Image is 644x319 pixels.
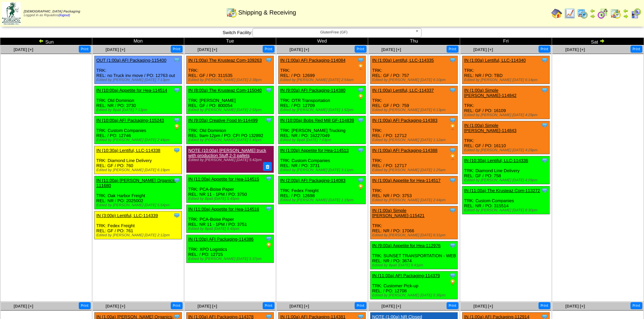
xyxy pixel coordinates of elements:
div: Edited by Bpali [DATE] 9:41pm [372,263,457,267]
img: calendarinout.gif [226,7,237,18]
a: IN (1:00a) Lentiful, LLC-114335 [372,58,434,63]
div: Edited by [PERSON_NAME] [DATE] 2:12pm [96,233,182,237]
div: TRK: Diamond Line Delivery REL: GF / PO: 760 [95,146,182,174]
img: calendarblend.gif [597,8,608,19]
a: IN (1:00a) Simple [PERSON_NAME]-115421 [372,208,425,218]
a: IN (11:00a) Appetite for Hea-114516 [188,207,259,212]
button: Print [79,46,91,53]
img: PO [357,94,364,100]
img: Tooltip [449,272,456,279]
img: Tooltip [265,175,272,182]
img: Tooltip [265,205,272,212]
img: Tooltip [265,235,272,242]
img: Tooltip [449,242,456,249]
img: PO [173,124,180,130]
div: TRK: Custom Companies REL: / PO: 12746 [95,116,182,144]
button: Print [355,302,366,309]
img: PO [357,184,364,190]
div: Edited by [PERSON_NAME] [DATE] 2:44pm [372,198,457,202]
button: Print [539,46,550,53]
a: IN (8:00a) The Krusteaz Com-115040 [188,88,262,93]
a: IN (11:00a) The Krusteaz Com-113272 [464,188,540,193]
div: Edited by [PERSON_NAME] [DATE] 5:42pm [188,158,270,162]
a: IN (1:00p) AFI Packaging-114386 [188,237,254,242]
a: NOTE (10:00a) [PERSON_NAME] truck with production Stuff,2-3 pallets [188,148,266,158]
div: Edited by [PERSON_NAME] [DATE] 4:29pm [464,148,549,152]
img: Tooltip [357,177,364,184]
a: [DATE] [+] [381,47,401,52]
div: Edited by [PERSON_NAME] [DATE] 5:37pm [188,257,273,261]
a: IN (10:00a) AFI Packaging-115243 [96,118,164,123]
div: Edited by [PERSON_NAME] [DATE] 2:44pm [96,138,182,142]
a: [DATE] [+] [197,47,217,52]
a: IN (1:00a) AFI Packaging-114388 [372,148,437,153]
div: Edited by [PERSON_NAME] [DATE] 1:52pm [280,108,365,112]
img: PO [449,154,456,160]
a: IN (11:00a) AFI Packaging-114379 [372,273,440,278]
img: Tooltip [449,177,456,184]
div: TRK: [PERSON_NAME] REL: GF / PO: 800054 [187,86,274,114]
div: TRK: Customer Pick-up REL: / PO: 12708 [371,271,458,299]
img: Tooltip [173,87,180,94]
div: TRK: REL: NR / PO: 3753 [371,176,458,204]
td: Sat [552,38,644,45]
td: Mon [92,38,184,45]
a: [DATE] [+] [105,47,125,52]
div: Edited by [PERSON_NAME] [DATE] 1:15pm [280,198,365,202]
div: TRK: REL: GF / PO: 16110 [462,121,550,154]
div: TRK: REL: GF / PO: 311535 [187,56,274,84]
td: Thu [368,38,460,45]
div: TRK: REL: GF / PO: 16109 [462,86,550,119]
div: TRK: Old Dominion REL: NR / PO: 3730 [95,86,182,114]
img: Tooltip [265,87,272,94]
div: Edited by [PERSON_NAME] [DATE] 7:13pm [96,78,182,82]
a: [DATE] [+] [14,304,33,309]
img: PO [449,124,456,130]
div: Edited by [PERSON_NAME] [DATE] 5:54pm [96,203,182,207]
a: IN (1:00a) Appetite for Hea-114517 [372,178,440,183]
a: IN (1:00p) Appetite for Hea-114513 [280,148,349,153]
a: [DATE] [+] [197,304,217,309]
td: Sun [0,38,92,45]
div: TRK: REL: GF / PO: 759 [371,86,458,114]
a: IN (1:00a) AFI Packaging-114084 [280,58,345,63]
img: arrowright.gif [590,14,595,19]
img: Tooltip [357,147,364,154]
div: Edited by [PERSON_NAME] [DATE] 2:55pm [188,108,273,112]
img: Tooltip [173,57,180,63]
div: Edited by [PERSON_NAME] [DATE] 2:38pm [188,78,273,82]
span: GlutenFree (GF) [256,28,412,36]
div: Edited by Bpali [DATE] 5:45pm [188,197,273,201]
button: Print [630,302,642,309]
span: [DATE] [+] [14,47,33,52]
a: IN (10:30a) Lentiful, LLC-114338 [96,148,160,153]
img: Tooltip [449,117,456,124]
a: IN (1:00a) AFI Packaging-114383 [372,118,437,123]
div: Edited by [PERSON_NAME] [DATE] 3:11pm [280,168,365,172]
div: TRK: REL: / PO: 12712 [371,116,458,144]
img: PO [449,279,456,286]
div: Edited by Bpali [DATE] 5:45pm [188,227,273,231]
img: arrowright.gif [599,38,605,44]
a: IN (1:00a) Lentiful, LLC-114337 [372,88,434,93]
img: home.gif [551,8,562,19]
div: Edited by [PERSON_NAME] [DATE] 4:09pm [464,178,549,182]
div: TRK: Fedex Freight REL: / PO: 12698 [279,176,366,204]
div: TRK: PCA-Boise Paper REL: NR 11 - 1PM / PO: 3751 [187,205,274,233]
div: Edited by [PERSON_NAME] [DATE] 5:46pm [188,138,273,142]
a: [DATE] [+] [381,304,401,309]
a: [DATE] [+] [565,304,585,309]
div: TRK: SUNSET TRANSPORTATION - WEB REL: NR / PO: 3674 [371,241,458,269]
div: Edited by [PERSON_NAME] [DATE] 1:25am [372,168,457,172]
a: IN (9:00a) Creative Food In-114499 [188,118,258,123]
a: [DATE] [+] [105,304,125,309]
div: Edited by Bpali [DATE] 7:13pm [96,108,182,112]
a: IN (10:00a) Appetite for Hea-114514 [96,88,167,93]
span: Shipping & Receiving [238,9,296,16]
img: PO [357,63,364,70]
img: Tooltip [357,57,364,63]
